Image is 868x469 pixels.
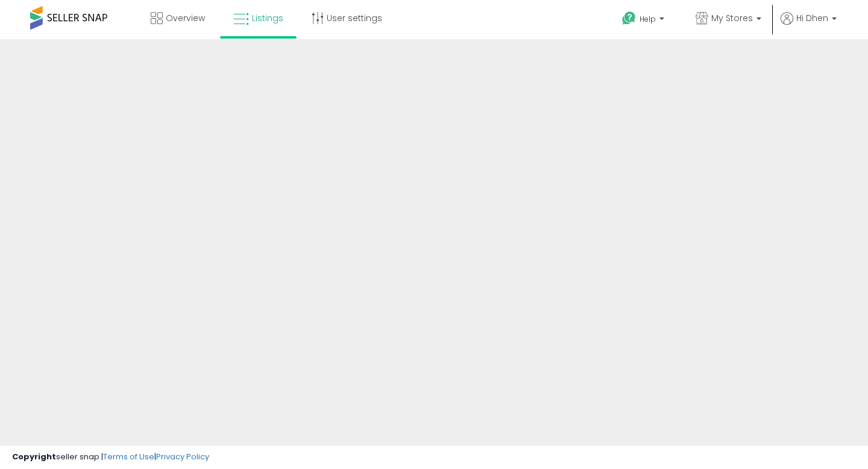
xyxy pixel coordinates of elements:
div: seller snap | | [12,452,209,463]
span: Listings [252,12,283,24]
strong: Copyright [12,451,56,462]
a: Terms of Use [103,451,154,462]
a: Help [612,2,676,39]
a: Privacy Policy [156,451,209,462]
span: Help [640,14,656,24]
span: Overview [166,12,205,24]
i: Get Help [621,11,637,26]
a: Hi Dhen [781,12,837,39]
span: Hi Dhen [796,12,828,24]
span: My Stores [711,12,753,24]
